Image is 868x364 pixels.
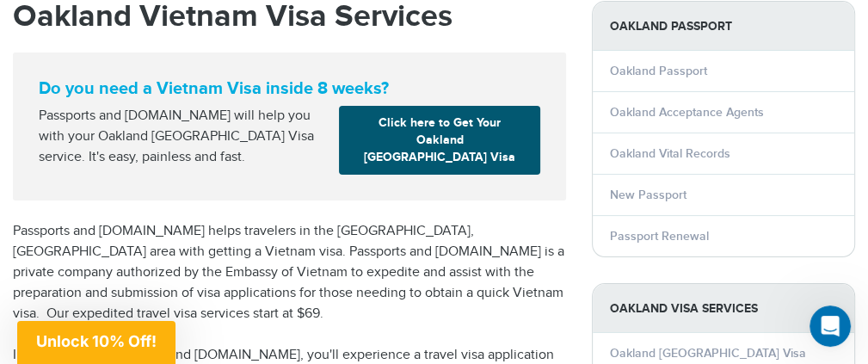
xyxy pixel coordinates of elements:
[36,332,157,350] span: Unlock 10% Off!
[593,2,854,51] strong: Oakland Passport
[339,106,539,175] a: Click here to Get Your Oakland [GEOGRAPHIC_DATA] Visa
[610,64,707,78] a: Oakland Passport
[593,284,854,333] strong: Oakland Visa Services
[13,221,566,324] p: Passports and [DOMAIN_NAME] helps travelers in the [GEOGRAPHIC_DATA], [GEOGRAPHIC_DATA] area with...
[32,106,332,168] div: Passports and [DOMAIN_NAME] will help you with your Oakland [GEOGRAPHIC_DATA] Visa service. It's ...
[610,146,730,161] a: Oakland Vital Records
[610,346,806,361] a: Oakland [GEOGRAPHIC_DATA] Visa
[17,321,175,364] div: Unlock 10% Off!
[810,305,851,347] iframe: Intercom live chat
[610,105,764,120] a: Oakland Acceptance Agents
[610,188,686,202] a: New Passport
[13,1,566,32] h1: Oakland Vietnam Visa Services
[610,229,709,244] a: Passport Renewal
[39,78,540,99] strong: Do you need a Vietnam Visa inside 8 weeks?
